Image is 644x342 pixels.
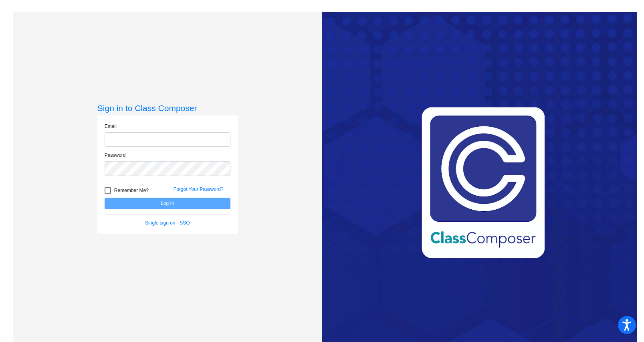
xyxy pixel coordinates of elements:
h3: Sign in to Class Composer [97,103,238,113]
button: Log In [105,198,230,209]
a: Forgot Your Password? [174,186,224,192]
a: Single sign on - SSO [145,220,190,226]
span: Remember Me? [114,186,149,195]
label: Password [105,152,126,159]
label: Email [105,123,117,130]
